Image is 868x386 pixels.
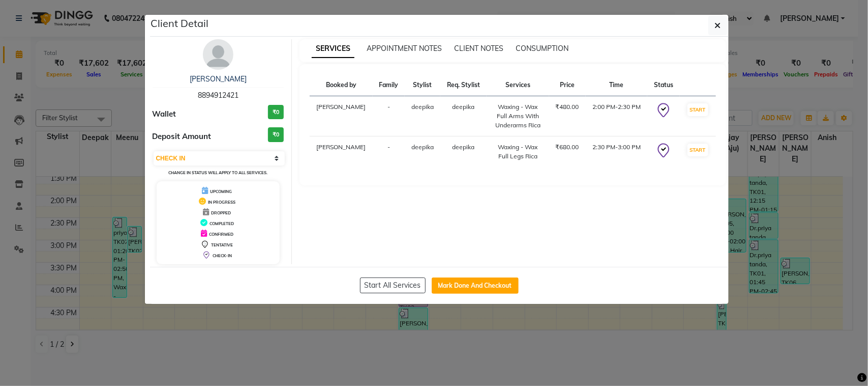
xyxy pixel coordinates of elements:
[310,136,373,168] td: [PERSON_NAME]
[487,74,549,96] th: Services
[586,74,648,96] th: Time
[586,136,648,168] td: 2:30 PM-3:00 PM
[687,144,708,156] button: START
[373,136,405,168] td: -
[516,44,568,53] span: CONSUMPTION
[493,102,543,130] div: Waxing - Wax Full Arms With Underarms Rica
[210,189,232,194] span: UPCOMING
[555,102,580,112] div: ₹480.00
[373,96,405,136] td: -
[687,103,708,116] button: START
[211,210,231,215] span: DROPPED
[168,170,267,175] small: Change in status will apply to all services.
[209,221,234,226] span: COMPLETED
[454,44,503,53] span: CLIENT NOTES
[268,105,284,120] h3: ₹0
[411,103,434,111] span: deepika
[208,200,235,205] span: IN PROGRESS
[432,278,519,294] button: Mark Done And Checkout
[151,16,209,31] h5: Client Detail
[268,127,284,142] h3: ₹0
[198,91,238,100] span: 8894912421
[586,96,648,136] td: 2:00 PM-2:30 PM
[493,143,543,161] div: Waxing - Wax Full Legs Rica
[367,44,442,53] span: APPOINTMENT NOTES
[153,108,176,120] span: Wallet
[209,232,233,237] span: CONFIRMED
[555,143,580,152] div: ₹680.00
[411,143,434,151] span: deepika
[405,74,440,96] th: Stylist
[211,242,233,247] span: TENTATIVE
[440,74,487,96] th: Req. Stylist
[312,40,354,58] span: SERVICES
[647,74,679,96] th: Status
[310,96,373,136] td: [PERSON_NAME]
[549,74,586,96] th: Price
[452,143,474,151] span: deepika
[373,74,405,96] th: Family
[190,74,247,84] a: [PERSON_NAME]
[452,103,474,111] span: deepika
[203,39,233,70] img: avatar
[360,278,426,293] button: Start All Services
[310,74,373,96] th: Booked by
[153,131,212,143] span: Deposit Amount
[213,253,232,258] span: CHECK-IN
